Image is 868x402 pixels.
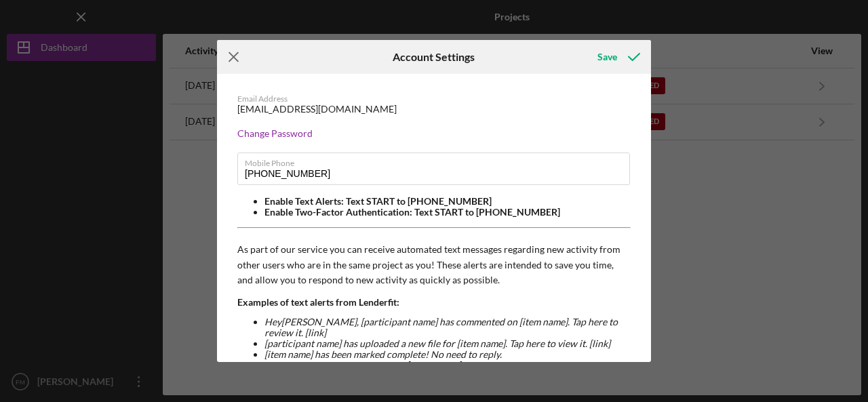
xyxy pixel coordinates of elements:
p: Examples of text alerts from Lenderfit: [237,295,631,310]
p: As part of our service you can receive automated text messages regarding new activity from other ... [237,242,631,287]
li: [item name] has been marked complete! No need to reply. [264,349,631,360]
div: [EMAIL_ADDRESS][DOMAIN_NAME] [237,104,397,115]
li: Hey [PERSON_NAME] , [participant name] has commented on [item name]. Tap here to review it. [link] [264,317,631,338]
div: Change Password [237,128,631,139]
li: Enable Text Alerts: Text START to [PHONE_NUMBER] [264,196,631,207]
h6: Account Settings [393,51,475,63]
li: [participant name] has uploaded a new file for [item name]. Tap here to view it. [link] [264,338,631,349]
div: Email Address [237,94,631,104]
div: Save [597,43,617,71]
li: Your Lenderfit verification code is [6 digit code] [264,360,631,371]
button: Save [584,43,651,71]
li: Enable Two-Factor Authentication: Text START to [PHONE_NUMBER] [264,207,631,218]
label: Mobile Phone [245,153,630,168]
